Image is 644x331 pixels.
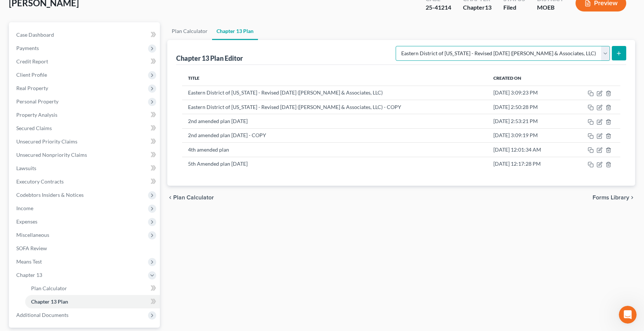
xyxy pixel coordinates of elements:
td: 2nd amended plan [DATE] - COPY [182,128,487,142]
iframe: Intercom live chat [619,306,637,324]
span: Unsecured Nonpriority Claims [16,152,87,158]
span: Payments [16,45,39,51]
a: Plan Calculator [25,282,160,295]
button: Forms Library chevron_right [593,195,635,201]
i: chevron_left [167,195,173,201]
a: SOFA Review [10,242,160,255]
a: Chapter 13 Plan [25,295,160,308]
div: 25-41214 [426,3,451,12]
span: Credit Report [16,58,48,64]
span: Secured Claims [16,125,52,131]
th: Title [182,71,487,86]
span: Chapter 13 [16,272,42,278]
a: Unsecured Nonpriority Claims [10,148,160,162]
div: Chapter 13 Plan Editor [176,54,243,63]
a: Lawsuits [10,162,160,175]
span: Chapter 13 Plan [31,298,68,305]
a: Secured Claims [10,122,160,135]
td: 4th amended plan [182,143,487,157]
a: Plan Calculator [167,22,212,40]
span: Unsecured Priority Claims [16,138,77,145]
span: Plan Calculator [31,285,67,291]
td: Eastern District of [US_STATE] - Revised [DATE] ([PERSON_NAME] & Associates, LLC) [182,86,487,100]
td: [DATE] 3:09:19 PM [487,128,568,142]
span: Plan Calculator [173,195,214,201]
td: [DATE] 12:17:28 PM [487,157,568,171]
span: Executory Contracts [16,178,64,185]
a: Credit Report [10,55,160,68]
span: Income [16,205,33,211]
a: Property Analysis [10,108,160,122]
div: MOEB [537,3,564,12]
span: Miscellaneous [16,232,49,238]
span: Client Profile [16,72,47,78]
span: 13 [485,4,492,11]
td: [DATE] 3:09:23 PM [487,86,568,100]
a: Chapter 13 Plan [212,22,258,40]
span: SOFA Review [16,245,47,251]
span: Real Property [16,85,48,91]
span: Property Analysis [16,112,57,118]
span: Case Dashboard [16,32,54,38]
span: Additional Documents [16,312,68,318]
span: Means Test [16,258,42,265]
span: Expenses [16,218,37,225]
th: Created On [487,71,568,86]
div: Chapter [463,3,492,12]
a: Executory Contracts [10,175,160,188]
td: 5th Amended plan [DATE] [182,157,487,171]
button: chevron_left Plan Calculator [167,195,214,201]
td: 2nd amended plan [DATE] [182,114,487,128]
td: [DATE] 2:50:28 PM [487,100,568,114]
span: Forms Library [593,195,629,201]
td: [DATE] 12:01:34 AM [487,143,568,157]
td: [DATE] 2:53:21 PM [487,114,568,128]
a: Unsecured Priority Claims [10,135,160,148]
i: chevron_right [629,195,635,201]
span: Personal Property [16,98,58,105]
a: Case Dashboard [10,28,160,42]
span: Lawsuits [16,165,36,171]
span: Codebtors Insiders & Notices [16,192,84,198]
td: Eastern District of [US_STATE] - Revised [DATE] ([PERSON_NAME] & Associates, LLC) - COPY [182,100,487,114]
div: Filed [503,3,525,12]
